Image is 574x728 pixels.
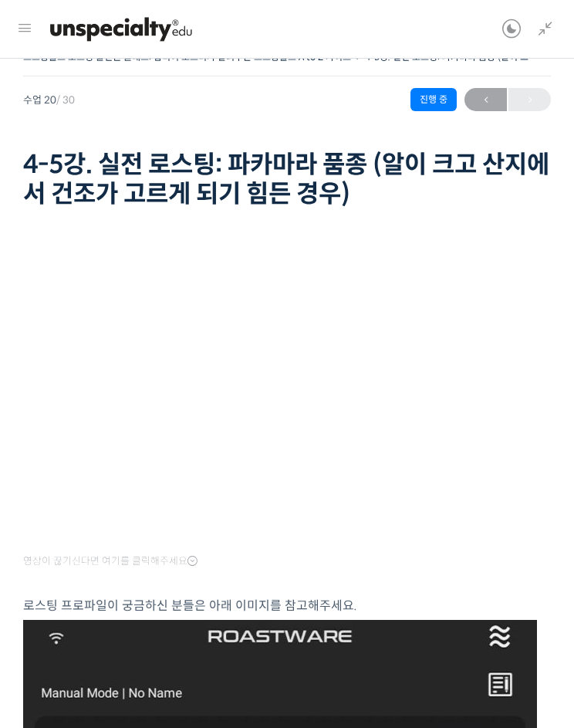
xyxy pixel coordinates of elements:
a: ←이전 [464,88,507,111]
span: / 30 [56,93,75,107]
span: 영상이 끊기신다면 여기를 클릭해주세요 [23,555,198,567]
h1: 4-5강. 실전 로스팅: 파카마라 품종 (알이 크고 산지에서 건조가 고르게 되기 힘든 경우) [23,150,551,209]
span: ← [464,90,507,110]
div: 진행 중 [410,88,457,111]
p: 로스팅 프로파일이 궁금하신 분들은 아래 이미지를 참고해주세요. [23,595,551,616]
span: 수업 20 [23,95,75,105]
